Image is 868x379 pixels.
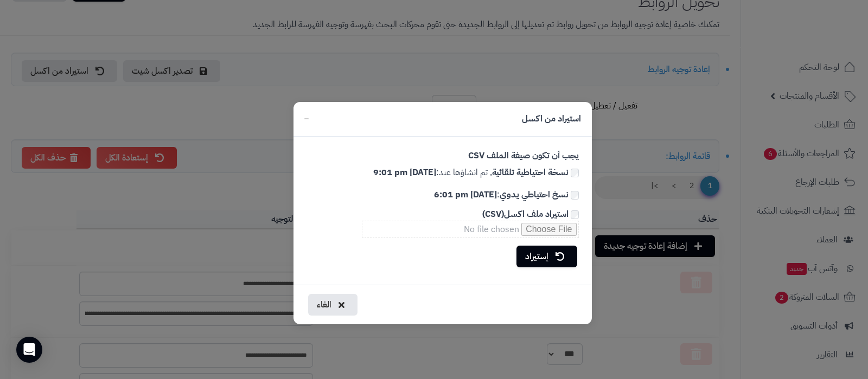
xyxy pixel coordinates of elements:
[307,189,579,201] label: :
[468,149,579,162] b: يجب أن تكون صيغة الملف CSV
[16,337,42,363] div: Open Intercom Messenger
[482,208,569,221] b: استيراد ملف اكسل(CSV)
[516,246,577,267] a: إستيراد
[571,191,579,200] input: نسخ احتياطي يدوي:[DATE] 6:01 pm
[500,188,569,201] b: نسخ احتياطي يدوي
[522,113,581,125] h5: استيراد من اكسل
[434,188,497,201] b: [DATE] 6:01 pm
[571,210,579,219] input: استيراد ملف اكسل(CSV)
[307,166,579,179] label: , تم انشاؤها عند:
[373,166,436,179] b: [DATE] 9:01 pm
[492,166,569,179] b: نسخة احتياطية تلقائية
[571,169,579,177] input: نسخة احتياطية تلقائية, تم انشاؤها عند:[DATE] 9:01 pm
[308,294,358,316] button: الغاء
[362,221,579,238] input: استيراد ملف اكسل(CSV)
